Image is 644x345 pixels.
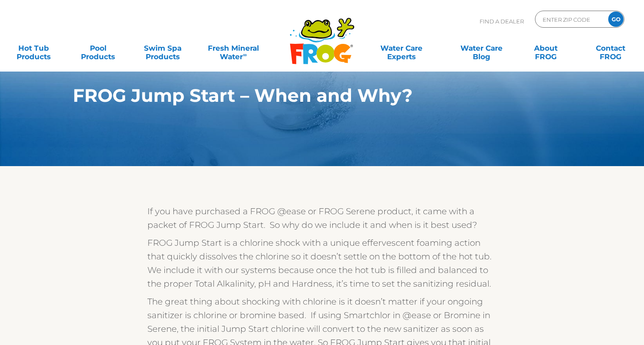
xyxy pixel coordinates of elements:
[608,11,624,27] input: GO
[9,40,59,57] a: Hot TubProducts
[147,204,497,232] p: If you have purchased a FROG @ease or FROG Serene product, it came with a packet of FROG Jump Sta...
[542,13,599,26] input: Zip Code Form
[480,11,524,32] p: Find A Dealer
[585,40,635,57] a: ContactFROG
[202,40,264,57] a: Fresh MineralWater∞
[521,40,571,57] a: AboutFROG
[243,52,247,58] sup: ∞
[456,40,506,57] a: Water CareBlog
[147,236,497,290] p: FROG Jump Start is a chlorine shock with a unique effervescent foaming action that quickly dissol...
[138,40,188,57] a: Swim SpaProducts
[73,40,123,57] a: PoolProducts
[360,40,442,57] a: Water CareExperts
[73,85,532,106] h1: FROG Jump Start – When and Why?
